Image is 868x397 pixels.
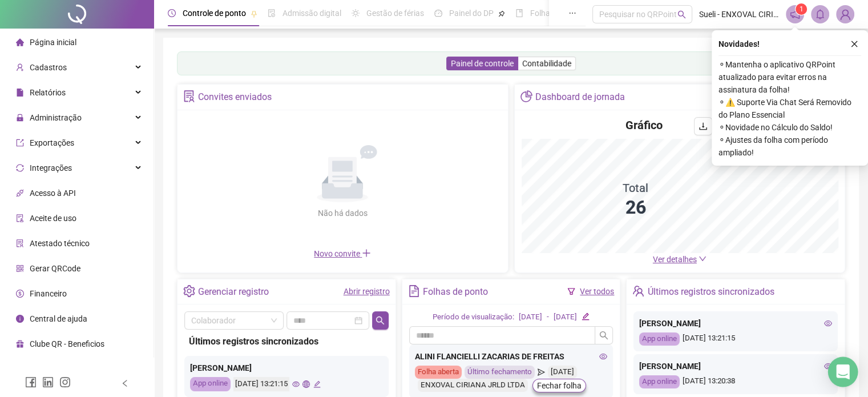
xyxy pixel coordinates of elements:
span: Gestão de férias [366,9,424,18]
span: Integrações [30,163,72,173]
span: Clube QR - Beneficios [30,339,104,348]
span: down [699,255,706,263]
span: global [302,380,310,388]
div: [PERSON_NAME] [190,362,383,374]
span: Página inicial [30,38,76,47]
span: Relatórios [30,88,66,97]
div: Últimos registros sincronizados [648,282,774,302]
span: Painel do DP [449,9,494,18]
div: Últimos registros sincronizados [189,334,384,348]
div: ENXOVAL CIRIANA JRLD LTDA [418,379,528,392]
span: left [121,379,129,387]
span: file-text [408,285,420,297]
span: Admissão digital [282,9,341,18]
div: [PERSON_NAME] [639,317,832,330]
span: sun [352,9,360,17]
span: eye [292,380,300,388]
div: [DATE] 13:21:15 [639,332,832,346]
span: dollar [16,290,24,298]
span: edit [582,312,589,320]
button: Fechar folha [532,379,586,392]
span: ⚬ Mantenha o aplicativo QRPoint atualizado para evitar erros na assinatura da folha! [718,58,861,96]
span: file-done [268,9,276,17]
span: Exportações [30,138,74,147]
div: App online [639,375,680,388]
span: Financeiro [30,289,67,298]
span: team [632,285,644,297]
div: Último fechamento [465,366,535,379]
span: api [16,189,24,197]
span: export [16,139,24,147]
sup: 1 [796,3,807,15]
span: pushpin [498,10,505,17]
span: download [699,122,708,131]
div: [PERSON_NAME] [639,360,832,372]
span: Sueli - ENXOVAL CIRIANA JRLD LTDA [699,8,779,21]
div: Dashboard de jornada [535,87,625,107]
span: Atestado técnico [30,239,90,248]
span: notification [790,9,800,19]
span: instagram [59,376,71,388]
div: Não há dados [290,207,395,219]
div: App online [190,377,231,391]
div: Open Intercom Messenger [828,357,858,387]
span: 1 [800,5,804,13]
span: pushpin [251,10,257,17]
span: gift [16,340,24,348]
span: Contabilidade [522,59,571,68]
div: [DATE] [519,311,542,323]
span: info-circle [16,315,24,323]
span: sync [16,164,24,172]
span: send [538,366,545,379]
div: Período de visualização: [433,311,514,323]
div: Gerenciar registro [198,282,269,302]
span: bell [815,9,825,19]
div: ALINI FLANCIELLI ZACARIAS DE FREITAS [415,350,608,363]
span: Fechar folha [537,379,582,392]
span: Aceite de uso [30,214,76,223]
span: Folha de pagamento [530,9,603,18]
span: setting [183,285,195,297]
span: Novidades ! [718,38,760,50]
img: 38805 [837,6,854,23]
span: lock [16,114,24,122]
span: search [599,331,608,340]
div: [DATE] 13:20:38 [639,375,832,388]
div: [DATE] [554,311,577,323]
div: [DATE] [548,366,577,379]
span: file [16,89,24,97]
span: Cadastros [30,63,67,72]
span: Controle de ponto [183,9,246,18]
span: solution [16,239,24,247]
span: pie-chart [520,90,532,102]
span: close [850,40,858,48]
span: audit [16,214,24,222]
h4: Gráfico [625,117,663,133]
div: Convites enviados [198,87,272,107]
span: eye [824,362,832,370]
span: Ver detalhes [653,255,697,264]
div: [DATE] 13:21:15 [233,377,289,391]
span: qrcode [16,264,24,272]
span: home [16,38,24,46]
span: clock-circle [168,9,176,17]
span: ellipsis [568,9,576,17]
span: user-add [16,63,24,71]
span: ⚬ ⚠️ Suporte Via Chat Será Removido do Plano Essencial [718,96,861,121]
a: Ver detalhes down [653,255,706,264]
span: edit [313,380,321,388]
span: Administração [30,113,82,122]
span: eye [599,352,607,360]
span: book [515,9,523,17]
div: - [547,311,549,323]
a: Abrir registro [344,287,390,296]
span: solution [183,90,195,102]
span: ⚬ Ajustes da folha com período ampliado! [718,134,861,159]
span: facebook [25,376,37,388]
div: App online [639,332,680,346]
span: plus [362,248,371,258]
span: filter [567,287,575,295]
span: ⚬ Novidade no Cálculo do Saldo! [718,121,861,134]
span: dashboard [434,9,442,17]
span: search [677,10,686,19]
